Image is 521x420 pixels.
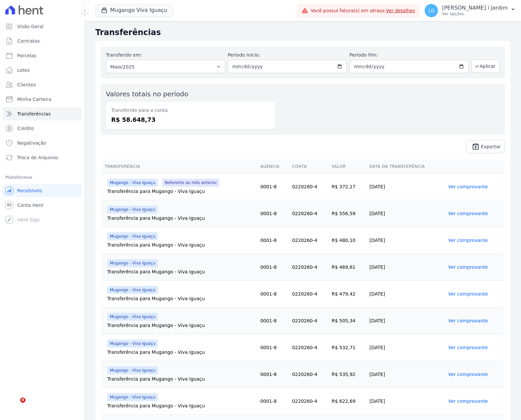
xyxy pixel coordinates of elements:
[107,188,255,195] div: Transferência para Mugango - Viva Iguaçu
[367,334,446,361] td: [DATE]
[20,397,25,403] span: 8
[448,184,488,189] a: Ver comprovante
[367,307,446,334] td: [DATE]
[95,4,173,17] button: Mugango Viva Iguaçu
[258,254,289,281] td: 0001-8
[367,173,446,200] td: [DATE]
[3,122,82,135] a: Crédito
[258,307,289,334] td: 0001-8
[107,295,255,302] div: Transferência para Mugango - Viva Iguaçu
[329,254,367,281] td: R$ 469,61
[258,173,289,200] td: 0001-8
[3,49,82,62] a: Parcelas
[107,402,255,409] div: Transferência para Mugango - Viva Iguaçu
[107,286,158,294] span: Mugango - Viva Iguaçu
[448,264,488,270] a: Ver comprovante
[17,96,51,103] span: Minha Carteira
[448,372,488,377] a: Ver comprovante
[329,160,367,173] th: Valor
[111,115,270,124] dd: R$ 58.648,73
[106,90,188,98] label: Valores totais no período
[428,8,435,13] span: LG
[448,291,488,297] a: Ver comprovante
[3,107,82,120] a: Transferências
[17,187,42,194] span: Recebíveis
[17,67,30,73] span: Lotes
[107,376,255,382] div: Transferência para Mugango - Viva Iguaçu
[3,184,82,197] a: Recebíveis
[471,60,500,73] button: Aplicar
[3,20,82,33] a: Visão Geral
[442,5,508,11] p: [PERSON_NAME] i Jardim
[106,52,142,58] label: Transferido em:
[107,313,158,321] span: Mugango - Viva Iguaçu
[367,200,446,227] td: [DATE]
[367,227,446,254] td: [DATE]
[228,52,347,59] label: Período Inicío:
[3,34,82,48] a: Contratos
[289,200,329,227] td: 0220260-4
[3,151,82,164] a: Troca de Arquivos
[258,334,289,361] td: 0001-8
[3,93,82,106] a: Minha Carteira
[258,160,289,173] th: Agência
[367,254,446,281] td: [DATE]
[258,388,289,415] td: 0001-8
[329,281,367,307] td: R$ 479,42
[329,388,367,415] td: R$ 622,69
[17,52,36,59] span: Parcelas
[111,107,270,114] dt: Transferido para a conta
[367,361,446,388] td: [DATE]
[329,334,367,361] td: R$ 532,71
[472,143,480,151] i: unarchive
[448,318,488,323] a: Ver comprovante
[289,160,329,173] th: Conta
[289,254,329,281] td: 0220260-4
[107,322,255,329] div: Transferência para Mugango - Viva Iguaçu
[258,227,289,254] td: 0001-8
[258,361,289,388] td: 0001-8
[107,340,158,348] span: Mugango - Viva Iguaçu
[17,125,34,132] span: Crédito
[448,211,488,216] a: Ver comprovante
[3,78,82,91] a: Clientes
[107,259,158,267] span: Mugango - Viva Iguaçu
[289,361,329,388] td: 0220260-4
[107,206,158,213] span: Mugango - Viva Iguaçu
[466,140,505,153] a: unarchive Exportar
[3,64,82,77] a: Lotes
[107,215,255,221] div: Transferência para Mugango - Viva Iguaçu
[7,397,23,413] iframe: Intercom live chat
[95,26,510,38] h2: Transferências
[419,1,521,20] button: LG [PERSON_NAME] i Jardim Ver opções
[5,173,79,181] div: Plataformas
[481,145,501,149] span: Exportar
[289,227,329,254] td: 0220260-4
[329,200,367,227] td: R$ 556,59
[107,268,255,275] div: Transferência para Mugango - Viva Iguaçu
[258,200,289,227] td: 0001-8
[448,398,488,404] a: Ver comprovante
[17,202,43,209] span: Conta Hent
[367,160,446,173] th: Data da Transferência
[107,232,158,240] span: Mugango - Viva Iguaçu
[107,366,158,374] span: Mugango - Viva Iguaçu
[386,8,415,13] a: Ver detalhes
[329,307,367,334] td: R$ 505,34
[329,227,367,254] td: R$ 480,10
[3,136,82,150] a: Negativação
[3,199,82,212] a: Conta Hent
[289,281,329,307] td: 0220260-4
[17,140,46,146] span: Negativação
[448,238,488,243] a: Ver comprovante
[102,160,258,173] th: Transferência
[367,388,446,415] td: [DATE]
[289,307,329,334] td: 0220260-4
[329,173,367,200] td: R$ 372,17
[289,334,329,361] td: 0220260-4
[17,81,36,88] span: Clientes
[289,173,329,200] td: 0220260-4
[442,11,508,17] p: Ver opções
[107,242,255,248] div: Transferência para Mugango - Viva Iguaçu
[107,349,255,355] div: Transferência para Mugango - Viva Iguaçu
